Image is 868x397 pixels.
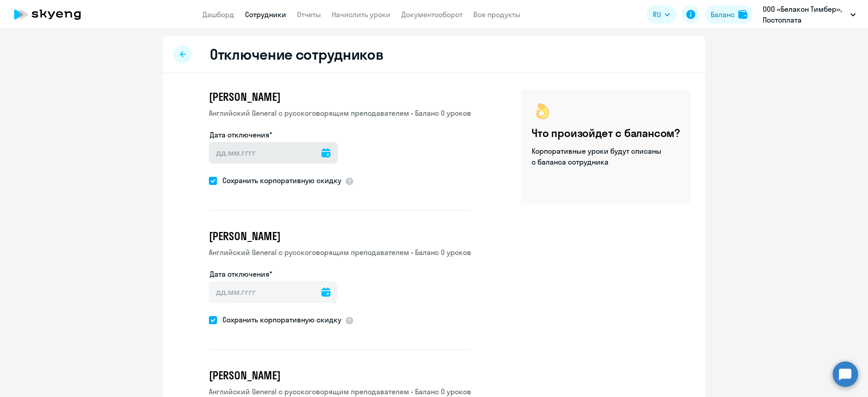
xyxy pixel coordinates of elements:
a: Дашборд [203,10,234,19]
button: ООО «Белакон Тимбер», Постоплата [758,4,860,25]
input: дд.мм.гггг [209,142,338,164]
label: Дата отключения* [210,129,272,140]
span: [PERSON_NAME] [209,90,280,104]
p: ООО «Белакон Тимбер», Постоплата [763,4,847,25]
a: Отчеты [297,10,321,19]
span: Сохранить корпоративную скидку [217,175,341,186]
p: Английский General с русскоговорящим преподавателем • Баланс 0 уроков [209,386,471,397]
div: Баланс [711,9,735,20]
input: дд.мм.гггг [209,281,338,303]
img: ok [532,100,553,122]
button: RU [646,5,676,24]
span: [PERSON_NAME] [209,229,280,243]
img: balance [738,10,747,19]
span: RU [653,9,661,20]
h4: Что произойдет с балансом? [532,126,680,140]
h2: Отключение сотрудников [210,45,383,63]
p: Английский General с русскоговорящим преподавателем • Баланс 0 уроков [209,247,471,258]
label: Дата отключения* [210,269,272,279]
button: Балансbalance [705,5,753,24]
p: Английский General с русскоговорящим преподавателем • Баланс 0 уроков [209,108,471,118]
p: Корпоративные уроки будут списаны с баланса сотрудника [532,146,663,167]
a: Все продукты [473,10,520,19]
a: Сотрудники [245,10,286,19]
span: [PERSON_NAME] [209,368,280,383]
a: Начислить уроки [332,10,391,19]
span: Сохранить корпоративную скидку [217,314,341,325]
a: Документооборот [401,10,462,19]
